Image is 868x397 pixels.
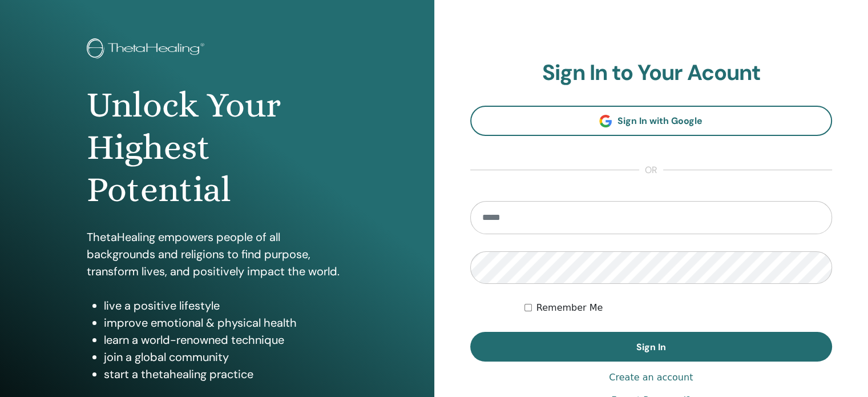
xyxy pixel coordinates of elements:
[639,163,663,177] span: or
[470,60,833,86] h2: Sign In to Your Acount
[87,84,348,211] h1: Unlock Your Highest Potential
[536,301,603,315] label: Remember Me
[617,115,703,127] span: Sign In with Google
[104,331,348,348] li: learn a world-renowned technique
[104,366,348,383] li: start a thetahealing practice
[636,341,666,353] span: Sign In
[470,106,833,136] a: Sign In with Google
[104,348,348,366] li: join a global community
[104,297,348,314] li: live a positive lifestyle
[524,301,832,315] div: Keep me authenticated indefinitely or until I manually logout
[470,332,833,362] button: Sign In
[609,371,693,384] a: Create an account
[87,228,348,280] p: ThetaHealing empowers people of all backgrounds and religions to find purpose, transform lives, a...
[104,314,348,331] li: improve emotional & physical health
